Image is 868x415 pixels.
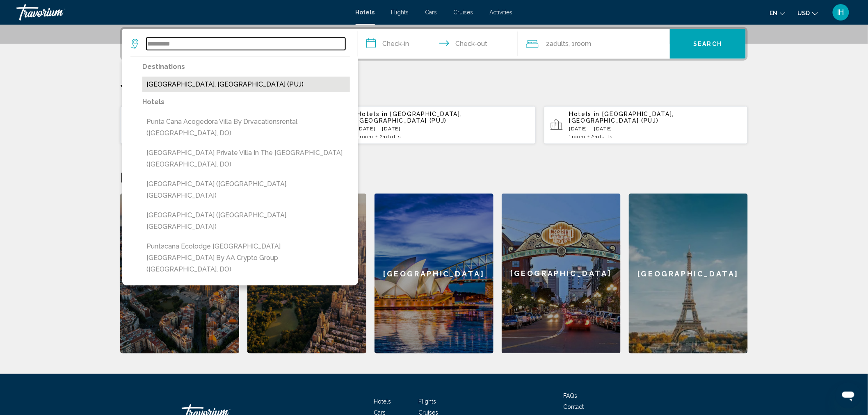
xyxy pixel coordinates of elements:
a: Flights [391,9,409,16]
span: Adults [383,134,401,139]
a: Hotels [374,398,391,405]
button: Punta Cana Acogedora Villa by drvacationsrental ([GEOGRAPHIC_DATA], DO) [142,114,350,141]
button: Change language [770,7,786,19]
button: Hotels in [GEOGRAPHIC_DATA], [GEOGRAPHIC_DATA] (PUJ)[DATE] - [DATE]1Room2Adults [544,106,748,144]
span: , 1 [569,38,591,50]
span: Adults [550,40,569,48]
button: Check in and out dates [358,29,518,59]
button: [GEOGRAPHIC_DATA], [GEOGRAPHIC_DATA] (PUJ) [142,77,350,92]
div: Search widget [122,29,746,59]
a: [GEOGRAPHIC_DATA] [629,194,748,353]
p: Destinations [142,61,350,73]
span: Search [694,41,722,48]
span: Room [360,134,374,139]
button: Puntacana Ecolodge [GEOGRAPHIC_DATA] [GEOGRAPHIC_DATA] by AA Crypto Group ([GEOGRAPHIC_DATA], DO) [142,239,350,277]
a: Travorium [16,4,347,21]
span: 1 [357,134,374,139]
button: Hotels in [GEOGRAPHIC_DATA], [GEOGRAPHIC_DATA] (PUJ)[DATE] - [DATE]1Room2Adults [120,106,324,144]
a: FAQs [563,392,577,399]
p: Hotels [142,96,350,108]
h2: Featured Destinations [120,169,748,185]
a: Activities [490,9,513,16]
a: Cruises [454,9,473,16]
span: 2 [546,38,569,50]
button: Travelers: 2 adults, 0 children [518,29,670,59]
span: en [770,10,778,16]
span: 2 [592,134,613,139]
a: Flights [419,398,436,405]
button: [GEOGRAPHIC_DATA] Private Villa in The [GEOGRAPHIC_DATA] ([GEOGRAPHIC_DATA], DO) [142,145,350,172]
span: Room [572,134,586,139]
p: [DATE] - [DATE] [357,126,530,132]
span: 1 [569,134,585,139]
button: [GEOGRAPHIC_DATA] ([GEOGRAPHIC_DATA], [GEOGRAPHIC_DATA]) [142,207,350,235]
a: Hotels [356,9,375,16]
span: USD [798,10,810,16]
span: Adults [595,134,613,139]
button: Search [670,29,746,59]
span: Hotels in [569,111,600,117]
span: [GEOGRAPHIC_DATA], [GEOGRAPHIC_DATA] (PUJ) [569,111,674,124]
p: [DATE] - [DATE] [569,126,741,132]
p: Your Recent Searches [120,81,748,98]
a: [GEOGRAPHIC_DATA] [502,194,621,353]
a: Contact [563,404,584,410]
span: 2 [379,134,401,139]
button: User Menu [830,4,852,21]
button: Hotels in [GEOGRAPHIC_DATA], [GEOGRAPHIC_DATA] (PUJ)[DATE] - [DATE]1Room2Adults [332,106,536,144]
button: Change currency [798,7,818,19]
span: [GEOGRAPHIC_DATA], [GEOGRAPHIC_DATA] (PUJ) [357,111,462,124]
a: [GEOGRAPHIC_DATA] [375,194,493,353]
iframe: Button to launch messaging window [835,382,861,408]
span: Room [575,40,591,48]
button: [GEOGRAPHIC_DATA] ([GEOGRAPHIC_DATA], [GEOGRAPHIC_DATA]) [142,176,350,203]
a: Cars [425,9,437,16]
a: [GEOGRAPHIC_DATA] [120,194,239,353]
span: IH [838,8,844,16]
span: Hotels in [357,111,388,117]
